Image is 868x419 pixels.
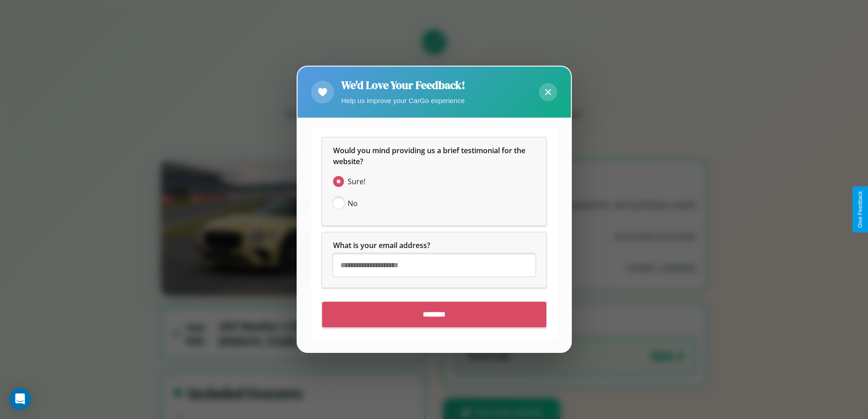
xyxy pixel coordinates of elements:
[341,94,465,107] p: Help us improve your CarGo experience
[333,241,430,251] span: What is your email address?
[9,388,31,410] div: Open Intercom Messenger
[333,146,527,167] span: Would you mind providing us a brief testimonial for the website?
[348,198,358,209] span: No
[857,191,863,228] div: Give Feedback
[348,176,365,187] span: Sure!
[341,78,465,93] h2: We'd Love Your Feedback!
